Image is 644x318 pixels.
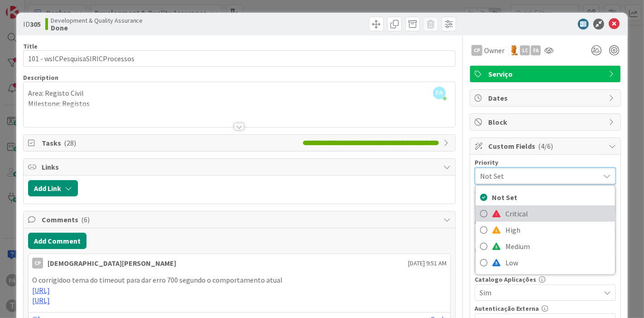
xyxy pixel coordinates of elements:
span: Custom Fields [488,141,604,152]
span: Links [42,161,439,172]
div: Priority [475,159,616,166]
a: [URL] [32,286,50,295]
div: FA [531,45,541,55]
span: Description [23,73,58,82]
a: Medium [476,238,615,254]
p: Milestone: Registos [28,98,451,109]
span: [DATE] 9:51 AM [408,259,447,268]
span: Dates [488,93,604,103]
a: Low [476,254,615,271]
div: Milestone [475,247,616,254]
span: Tasks [42,137,299,148]
label: Title [23,42,38,50]
span: Block [488,117,604,127]
input: type card name here... [23,50,456,67]
b: 305 [30,20,41,29]
span: Not Set [480,170,595,182]
p: O corrigidoo tema do timeout para dar erro 700 segundo o comportamento atual [32,275,447,285]
span: Owner [484,45,505,56]
button: Add Comment [28,233,87,249]
div: CP [471,45,482,56]
div: LC [520,45,530,55]
div: Catalogo Aplicações [475,276,616,283]
a: High [476,222,615,238]
a: [URL] [32,296,50,305]
span: High [505,223,610,237]
span: Comments [42,214,439,225]
button: Add Link [28,180,78,196]
span: Serviço [488,68,604,79]
div: CP [32,258,43,269]
p: Area: Registo Civil [28,88,451,98]
span: ( 28 ) [64,138,76,147]
div: Autenticação Externa [475,305,616,312]
span: Medium [505,240,610,253]
span: ( 6 ) [81,215,90,224]
span: Sim [480,286,596,299]
div: Complexidade [475,189,616,196]
div: Area [475,218,616,225]
b: Done [51,24,143,31]
a: Not Set [476,189,615,205]
a: Critical [476,205,615,222]
span: Development & Quality Assurance [51,17,143,24]
div: [DEMOGRAPHIC_DATA][PERSON_NAME] [48,258,177,269]
img: RL [509,45,519,55]
span: Critical [505,207,610,220]
span: ( 4/6 ) [538,142,553,151]
span: Low [505,256,610,269]
span: FA [433,87,446,99]
span: Not Set [492,191,610,204]
span: ID [23,19,41,29]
